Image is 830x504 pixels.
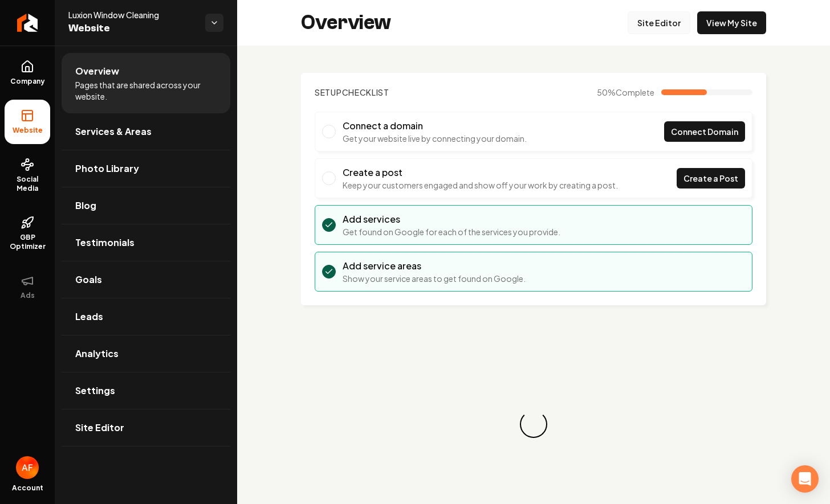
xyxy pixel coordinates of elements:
[75,310,103,323] span: Leads
[17,14,38,32] img: Rebolt Logo
[343,179,618,191] p: Keep your customers engaged and show off your work by creating a post.
[791,465,819,493] div: Open Intercom Messenger
[343,212,560,226] h3: Add services
[75,79,217,102] span: Pages that are shared across your website.
[664,121,745,142] a: Connect Domain
[62,409,230,446] a: Site Editor
[16,456,39,479] button: Open user button
[5,207,50,260] a: GBP Optimizer
[616,87,654,97] span: Complete
[671,126,738,138] span: Connect Domain
[677,168,745,189] a: Create a Post
[75,347,119,360] span: Analytics
[597,87,654,98] span: 50 %
[62,113,230,150] a: Services & Areas
[343,273,526,284] p: Show your service areas to get found on Google.
[62,298,230,335] a: Leads
[75,125,152,138] span: Services & Areas
[516,407,551,441] div: Loading
[62,150,230,187] a: Photo Library
[343,119,527,133] h3: Connect a domain
[62,335,230,372] a: Analytics
[697,11,766,34] a: View My Site
[5,51,50,95] a: Company
[343,226,560,237] p: Get found on Google for each of the services you provide.
[62,372,230,409] a: Settings
[301,11,391,34] h2: Overview
[16,456,39,479] img: Avan Fahimi
[75,273,102,286] span: Goals
[62,187,230,224] a: Blog
[5,233,50,251] span: GBP Optimizer
[8,126,47,135] span: Website
[315,87,342,97] span: Setup
[68,9,196,21] span: Luxion Window Cleaning
[6,77,50,86] span: Company
[75,64,119,78] span: Overview
[315,87,389,98] h2: Checklist
[62,261,230,298] a: Goals
[75,384,115,398] span: Settings
[5,265,50,309] button: Ads
[75,162,139,175] span: Photo Library
[62,224,230,261] a: Testimonials
[343,166,618,179] h3: Create a post
[628,11,690,34] a: Site Editor
[75,199,96,212] span: Blog
[75,421,124,435] span: Site Editor
[343,259,526,273] h3: Add service areas
[75,236,135,249] span: Testimonials
[16,291,39,300] span: Ads
[683,173,738,185] span: Create a Post
[68,21,196,36] span: Website
[5,175,50,193] span: Social Media
[343,133,527,144] p: Get your website live by connecting your domain.
[5,149,50,202] a: Social Media
[12,483,43,493] span: Account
